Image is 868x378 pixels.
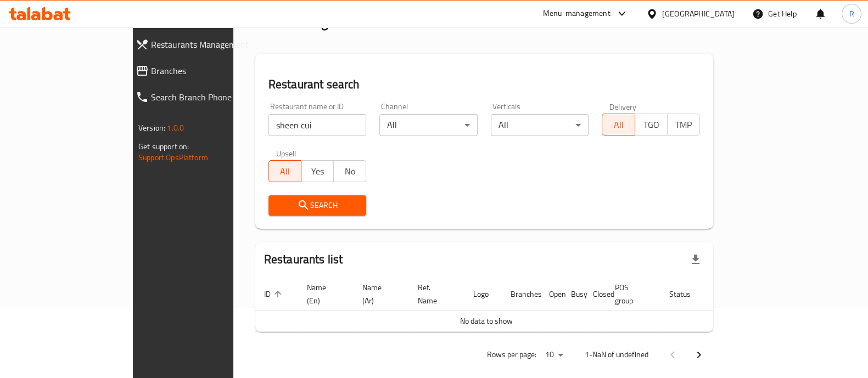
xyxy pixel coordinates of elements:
[167,121,184,135] span: 1.0.0
[268,195,367,216] button: Search
[268,76,700,93] h2: Restaurant search
[584,278,606,311] th: Closed
[151,38,269,51] span: Restaurants Management
[138,139,189,154] span: Get support on:
[264,287,285,301] span: ID
[615,281,647,307] span: POS group
[264,251,343,268] h2: Restaurants list
[491,114,589,136] div: All
[562,278,584,311] th: Busy
[502,278,540,311] th: Branches
[672,117,696,133] span: TMP
[338,163,362,179] span: No
[585,348,648,362] p: 1-NaN of undefined
[273,163,297,179] span: All
[151,91,269,104] span: Search Branch Phone
[307,281,340,307] span: Name (En)
[151,64,269,77] span: Branches
[277,199,358,212] span: Search
[607,117,630,133] span: All
[127,31,278,58] a: Restaurants Management
[669,287,705,301] span: Status
[849,8,854,20] span: R
[301,160,334,182] button: Yes
[306,163,329,179] span: Yes
[540,278,562,311] th: Open
[379,114,478,136] div: All
[362,281,396,307] span: Name (Ar)
[268,114,367,136] input: Search for restaurant name or ID..
[662,8,735,20] div: [GEOGRAPHIC_DATA]
[418,281,451,307] span: Ref. Name
[640,117,663,133] span: TGO
[635,114,668,136] button: TGO
[602,114,635,136] button: All
[276,149,296,157] label: Upsell
[464,278,502,311] th: Logo
[460,314,513,328] span: No data to show
[138,121,165,135] span: Version:
[333,160,366,182] button: No
[127,58,278,84] a: Branches
[609,103,637,110] label: Delivery
[268,160,301,182] button: All
[667,114,700,136] button: TMP
[255,278,756,332] table: enhanced table
[138,150,208,165] a: Support.OpsPlatform
[127,84,278,110] a: Search Branch Phone
[543,7,611,20] div: Menu-management
[541,347,567,363] div: Rows per page:
[255,14,363,32] h2: Menu management
[686,342,712,368] button: Next page
[487,348,536,362] p: Rows per page:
